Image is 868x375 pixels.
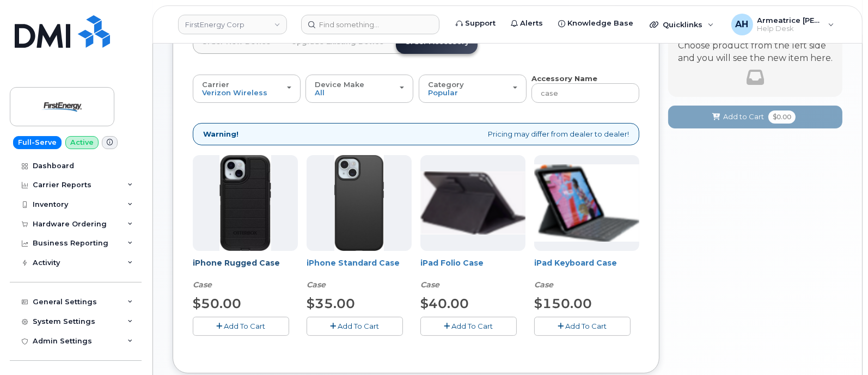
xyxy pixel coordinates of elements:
[307,296,355,311] span: $35.00
[193,317,289,336] button: Add To Cart
[534,257,639,290] div: iPad Keyboard Case
[193,280,212,290] em: Case
[307,258,400,268] a: iPhone Standard Case
[420,296,469,311] span: $40.00
[736,18,749,31] span: AH
[566,322,607,330] span: Add To Cart
[520,18,543,29] span: Alerts
[334,155,384,251] img: Symmetry.jpg
[757,24,823,33] span: Help Desk
[193,296,241,311] span: $50.00
[821,328,860,367] iframe: Messenger Launcher
[193,75,301,103] button: Carrier Verizon Wireless
[531,74,597,83] strong: Accessory Name
[305,75,413,103] button: Device Make All
[193,123,639,145] div: Pricing may differ from dealer to dealer!
[420,280,439,290] em: Case
[193,258,280,268] a: iPhone Rugged Case
[678,40,833,65] p: Choose product from the left side and you will see the new item here.
[567,18,633,29] span: Knowledge Base
[420,317,517,336] button: Add To Cart
[768,110,796,124] span: $0.00
[534,317,631,336] button: Add To Cart
[428,88,458,97] span: Popular
[178,15,287,34] a: FirstEnergy Corp
[663,20,702,29] span: Quicklinks
[202,88,267,97] span: Verizon Wireless
[420,171,525,235] img: folio.png
[757,16,823,24] span: Armeatrice [PERSON_NAME]
[534,164,639,242] img: keyboard.png
[448,13,503,34] a: Support
[420,257,525,290] div: iPad Folio Case
[203,129,239,139] strong: Warning!
[452,322,493,330] span: Add To Cart
[503,13,551,34] a: Alerts
[551,13,641,34] a: Knowledge Base
[534,258,617,268] a: iPad Keyboard Case
[723,112,764,122] span: Add to Cart
[642,14,722,35] div: Quicklinks
[534,296,592,311] span: $150.00
[315,80,364,89] span: Device Make
[193,257,298,290] div: iPhone Rugged Case
[534,280,553,290] em: Case
[307,257,412,290] div: iPhone Standard Case
[420,258,484,268] a: iPad Folio Case
[428,80,464,89] span: Category
[668,106,842,128] button: Add to Cart $0.00
[224,322,266,330] span: Add To Cart
[307,280,326,290] em: Case
[307,317,403,336] button: Add To Cart
[419,75,527,103] button: Category Popular
[724,14,842,35] div: Armeatrice Hargro
[338,322,380,330] span: Add To Cart
[202,80,229,89] span: Carrier
[315,88,325,97] span: All
[219,155,271,251] img: Defender.jpg
[301,15,439,34] input: Find something...
[465,18,496,29] span: Support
